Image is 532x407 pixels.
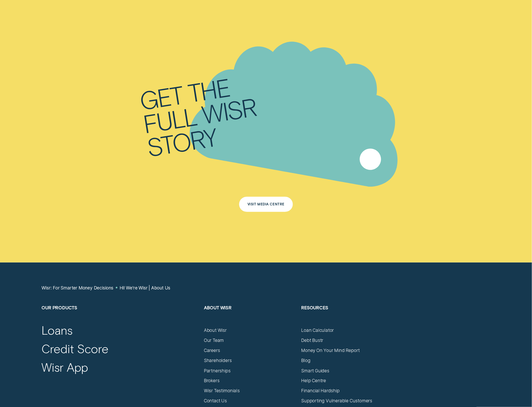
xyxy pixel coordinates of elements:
button: Visit Media Centre [239,197,293,212]
a: Money On Your Mind Report [301,348,360,353]
a: Financial Hardship [301,388,340,394]
h2: Get the full Wisr story [138,71,261,159]
a: Loans [41,323,72,337]
h2: Resources [301,305,393,327]
a: Loan Calculator [301,327,334,333]
a: Credit Score [41,341,109,356]
a: Smart Guides [301,368,330,374]
a: Contact Us [204,398,227,404]
a: Wisr: For Smarter Money Decisions [41,285,113,291]
div: Wisr [200,94,257,126]
div: the [186,75,231,104]
a: Careers [204,348,220,353]
div: Visit Media Centre [247,203,285,206]
a: Our Team [204,337,224,343]
div: story [145,125,218,159]
a: Supporting Vulnerable Customers [301,398,372,404]
a: Wisr Testimonials [204,388,240,394]
h2: About Wisr [204,305,296,327]
a: Partnerships [204,368,231,374]
div: full [142,104,198,135]
a: Brokers [204,378,220,384]
a: About Wisr [204,327,227,333]
a: Debt Bustr [301,337,323,343]
a: Blog [301,358,311,363]
a: Wisr App [41,360,88,374]
div: Get [138,82,184,112]
a: Hi! We're Wisr | About Us [120,285,170,291]
h2: Our Products [41,305,198,327]
a: Shareholders [204,358,232,363]
a: Help Centre [301,378,326,384]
